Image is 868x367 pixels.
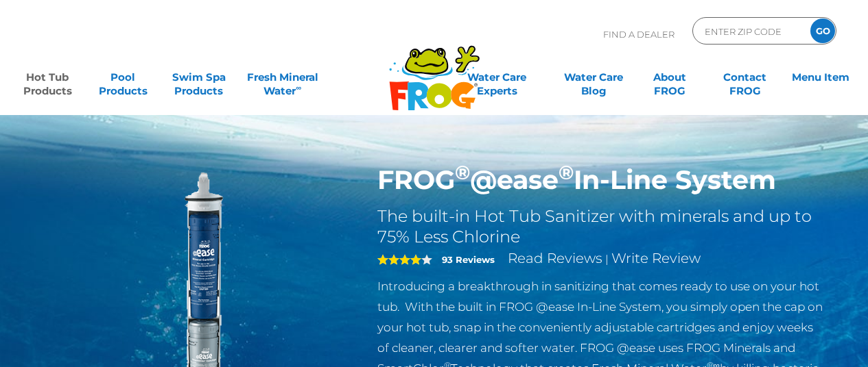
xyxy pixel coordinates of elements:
h2: The built-in Hot Tub Sanitizer with minerals and up to 75% Less Chlorine [377,206,825,247]
h1: FROG @ease In-Line System [377,164,825,196]
a: AboutFROG [636,64,703,91]
sup: ® [559,160,574,184]
img: Frog Products Logo [382,27,487,111]
a: Menu Item [787,64,854,91]
a: Read Reviews [508,250,602,266]
strong: 93 Reviews [442,254,495,265]
a: Write Review [611,250,701,266]
a: Hot TubProducts [14,64,81,91]
input: GO [810,18,835,43]
a: ContactFROG [712,64,779,91]
sup: ® [455,160,470,184]
a: Water CareBlog [560,64,627,91]
sup: ∞ [296,83,301,92]
a: Swim SpaProducts [165,64,233,91]
span: 4 [377,254,421,265]
a: Water CareExperts [443,64,552,91]
a: Fresh MineralWater∞ [241,64,325,91]
a: PoolProducts [89,64,156,91]
span: | [605,253,609,266]
p: Find A Dealer [603,17,675,51]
